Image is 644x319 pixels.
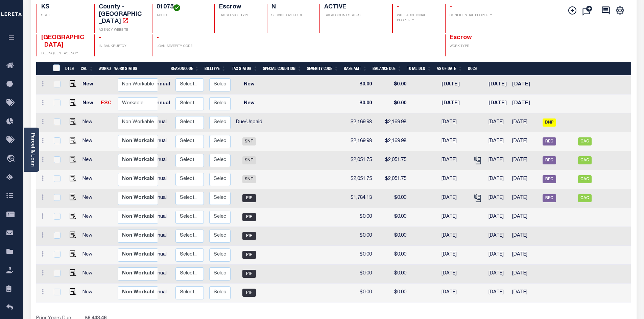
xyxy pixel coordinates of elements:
[375,189,409,208] td: $0.00
[509,246,540,265] td: [DATE]
[112,62,158,76] th: Work Status
[543,194,556,202] span: REC
[439,208,470,227] td: [DATE]
[99,35,101,41] span: -
[99,44,144,49] p: IN BANKRUPTCY
[450,13,495,18] p: CONFIDENTIAL PROPERTY
[346,151,375,170] td: $2,051.75
[509,189,540,208] td: [DATE]
[397,4,399,10] span: -
[486,246,509,265] td: [DATE]
[509,284,540,302] td: [DATE]
[242,213,256,221] span: PIF
[233,95,265,113] td: New
[229,62,260,76] th: Tax Status: activate to sort column ascending
[509,170,540,189] td: [DATE]
[80,151,98,170] td: New
[346,189,375,208] td: $1,784.13
[370,62,404,76] th: Balance Due: activate to sort column ascending
[80,227,98,246] td: New
[509,113,540,132] td: [DATE]
[509,265,540,284] td: [DATE]
[99,28,144,33] p: AGENCY WEBSITE
[375,132,409,151] td: $2,169.98
[486,284,509,302] td: [DATE]
[242,137,256,145] span: SNT
[486,227,509,246] td: [DATE]
[578,156,592,164] span: CAC
[157,13,206,18] p: TAX ID
[242,251,256,259] span: PIF
[375,170,409,189] td: $2,051.75
[486,132,509,151] td: [DATE]
[346,132,375,151] td: $2,169.98
[543,196,556,201] a: REC
[101,101,112,106] a: ESC
[543,139,556,144] a: REC
[36,62,49,76] th: &nbsp;&nbsp;&nbsp;&nbsp;&nbsp;&nbsp;&nbsp;&nbsp;&nbsp;&nbsp;
[543,175,556,183] span: REC
[543,118,556,127] span: DNP
[439,113,470,132] td: [DATE]
[63,62,78,76] th: DTLS
[80,208,98,227] td: New
[486,208,509,227] td: [DATE]
[80,132,98,151] td: New
[375,246,409,265] td: $0.00
[49,62,63,76] th: &nbsp;
[439,265,470,284] td: [DATE]
[509,227,540,246] td: [DATE]
[168,62,202,76] th: ReasonCode: activate to sort column ascending
[486,76,509,95] td: [DATE]
[271,4,311,11] h4: N
[578,158,592,163] a: CAC
[578,196,592,201] a: CAC
[41,51,86,56] p: DELINQUENT AGENCY
[578,137,592,145] span: CAC
[486,170,509,189] td: [DATE]
[450,44,495,49] p: WORK TYPE
[346,113,375,132] td: $2,169.98
[439,170,470,189] td: [DATE]
[439,189,470,208] td: [DATE]
[346,170,375,189] td: $2,051.75
[439,284,470,302] td: [DATE]
[543,120,556,125] a: DNP
[375,208,409,227] td: $0.00
[260,62,304,76] th: Special Condition: activate to sort column ascending
[78,62,96,76] th: CAL: activate to sort column ascending
[202,62,229,76] th: BillType: activate to sort column ascending
[486,95,509,113] td: [DATE]
[346,246,375,265] td: $0.00
[346,265,375,284] td: $0.00
[450,4,452,10] span: -
[578,177,592,182] a: CAC
[434,62,465,76] th: As of Date: activate to sort column ascending
[219,4,259,11] h4: Escrow
[578,139,592,144] a: CAC
[233,113,265,132] td: Due/Unpaid
[375,76,409,95] td: $0.00
[397,13,437,23] p: WITH ADDITIONAL PROPERTY
[543,158,556,163] a: REC
[99,4,144,26] h4: County - [GEOGRAPHIC_DATA]
[157,35,159,41] span: -
[486,113,509,132] td: [DATE]
[439,151,470,170] td: [DATE]
[157,44,206,49] p: LOAN SEVERITY CODE
[543,177,556,182] a: REC
[486,189,509,208] td: [DATE]
[219,13,259,18] p: TAX SERVICE TYPE
[324,4,384,11] h4: ACTIVE
[242,156,256,164] span: SNT
[486,151,509,170] td: [DATE]
[486,265,509,284] td: [DATE]
[509,132,540,151] td: [DATE]
[80,246,98,265] td: New
[242,175,256,183] span: SNT
[439,227,470,246] td: [DATE]
[346,76,375,95] td: $0.00
[346,95,375,113] td: $0.00
[578,194,592,202] span: CAC
[404,62,434,76] th: Total DLQ: activate to sort column ascending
